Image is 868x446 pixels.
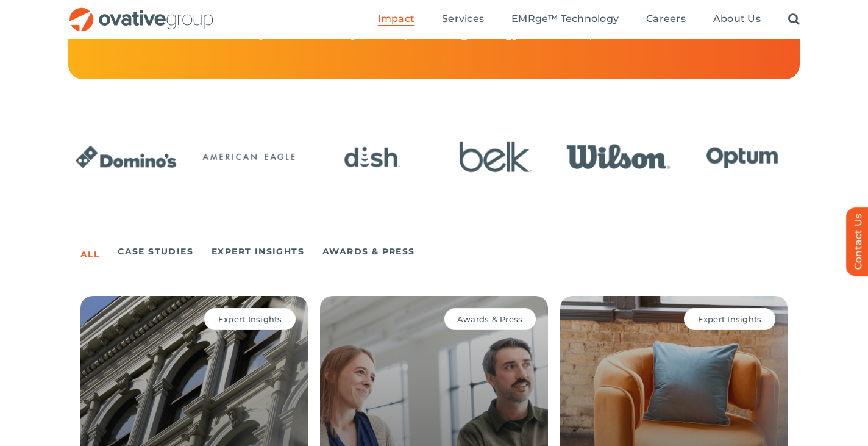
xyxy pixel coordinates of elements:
[80,246,99,263] a: All
[97,29,771,41] p: — [PERSON_NAME] Director, Marketing Strategy and Growth, Aerie
[442,13,484,26] a: Services
[646,13,686,26] a: Careers
[378,13,414,25] span: Impact
[118,243,193,260] a: Case Studies
[788,13,800,26] a: Search
[68,133,183,183] div: 1 / 24
[212,243,304,260] a: Expert Insights
[322,243,415,260] a: Awards & Press
[713,13,761,25] span: About Us
[191,133,307,183] div: 2 / 24
[511,13,619,26] a: EMRge™ Technology
[685,133,800,183] div: 6 / 24
[68,6,215,18] a: OG_Full_horizontal_RGB
[315,133,430,183] div: 3 / 24
[378,13,414,26] a: Impact
[438,133,553,183] div: 4 / 24
[713,13,761,26] a: About Us
[511,13,619,25] span: EMRge™ Technology
[646,13,686,25] span: Careers
[80,240,788,262] ul: Post Filters
[561,133,677,183] div: 5 / 24
[442,13,484,25] span: Services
